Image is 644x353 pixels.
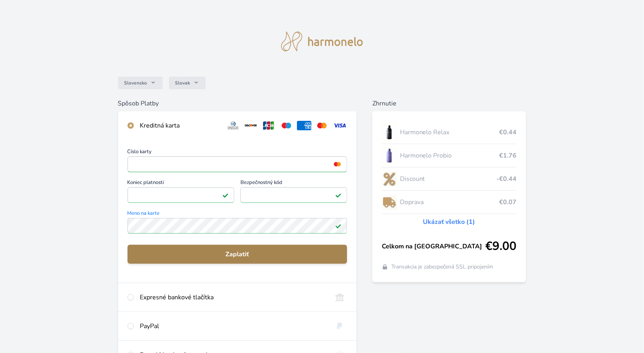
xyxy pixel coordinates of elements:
span: Harmonelo Probio [400,151,499,160]
img: mc.svg [315,121,329,130]
img: CLEAN_RELAX_se_stinem_x-lo.jpg [382,122,397,142]
span: Discount [400,174,497,184]
img: amex.svg [297,121,312,130]
img: Pole je platné [222,192,229,198]
iframe: To enrich screen reader interactions, please activate Accessibility in Grammarly extension settings [131,159,344,170]
span: Transakcia je zabezpečená SSL pripojením [391,263,493,271]
img: Pole je platné [335,192,342,198]
span: Bezpečnostný kód [240,180,347,187]
span: Číslo karty [128,149,347,156]
span: €0.44 [499,128,516,137]
img: visa.svg [332,121,347,130]
span: Meno na karte [128,211,347,218]
button: Slovensko [118,77,163,89]
img: discover.svg [244,121,258,130]
img: onlineBanking_SK.svg [332,293,347,302]
input: Meno na kartePole je platné [128,218,347,234]
img: delivery-lo.png [382,192,397,212]
span: Slovensko [124,80,147,86]
h6: Spôsob Platby [118,99,357,108]
img: diners.svg [226,121,240,130]
img: CLEAN_PROBIO_se_stinem_x-lo.jpg [382,146,397,165]
span: €0.07 [499,197,516,207]
img: discount-lo.png [382,169,397,189]
span: -€0.44 [496,174,516,184]
span: Zaplatiť [134,250,341,259]
iframe: To enrich screen reader interactions, please activate Accessibility in Grammarly extension settings [131,190,231,201]
div: Kreditná karta [140,121,220,130]
img: maestro.svg [279,121,294,130]
iframe: To enrich screen reader interactions, please activate Accessibility in Grammarly extension settings [244,190,344,201]
img: mc [332,161,343,168]
h6: Zhrnutie [372,99,526,108]
img: paypal.svg [332,321,347,331]
span: €1.76 [499,151,516,160]
div: PayPal [140,321,326,331]
div: Expresné bankové tlačítka [140,293,326,302]
span: Koniec platnosti [128,180,234,187]
button: Slovak [169,77,206,89]
span: Celkom na [GEOGRAPHIC_DATA] [382,242,486,251]
span: Slovak [175,80,190,86]
img: jcb.svg [261,121,276,130]
img: Pole je platné [335,223,342,229]
span: Doprava [400,197,499,207]
span: €9.00 [485,239,516,253]
button: Zaplatiť [128,245,347,264]
a: Ukázať všetko (1) [423,217,475,227]
img: logo.svg [281,32,363,51]
span: Harmonelo Relax [400,128,499,137]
